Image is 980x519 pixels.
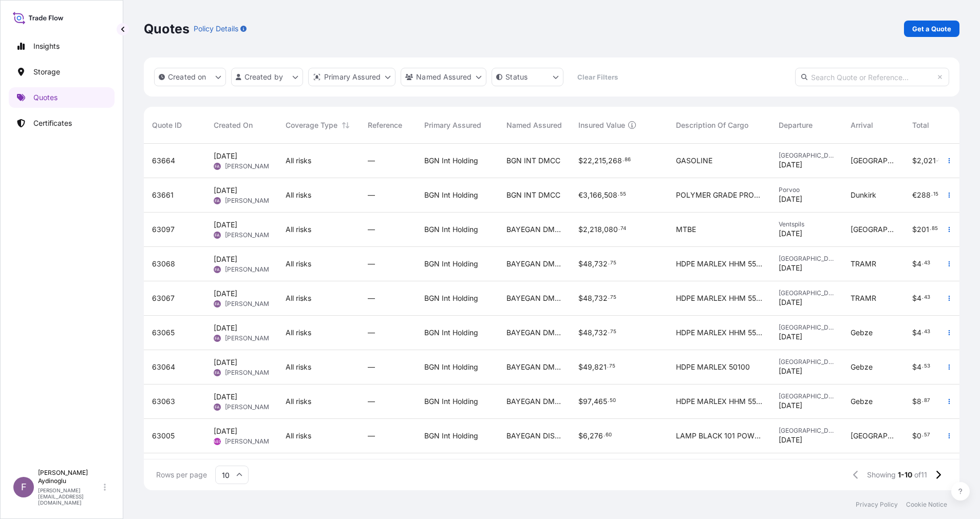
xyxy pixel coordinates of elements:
span: 288 [917,191,931,199]
span: . [608,261,610,265]
span: [DATE] [779,228,802,239]
span: , [606,157,608,164]
span: BAYEGAN DMCC [506,293,562,303]
span: All risks [286,190,311,200]
span: , [588,432,590,439]
span: 48 [583,329,592,336]
span: [DATE] [214,151,237,161]
span: 63661 [152,190,174,200]
span: [DATE] [779,160,802,170]
span: Ventspils [779,220,834,228]
span: . [608,399,609,402]
span: , [592,260,594,267]
p: Primary Assured [324,72,381,82]
button: Clear Filters [569,69,626,85]
span: [DATE] [779,263,802,273]
span: 166 [590,191,602,199]
span: BAYEGAN DIS TIC. A.S [506,431,562,441]
span: FA [215,196,220,206]
span: 49 [583,363,592,371]
span: All risks [286,156,311,166]
span: HDPE MARLEX HHM 5502BN [676,328,762,338]
span: $ [578,432,583,439]
span: BAYEGAN DMCC [506,396,562,407]
span: Showing [867,470,896,480]
span: [GEOGRAPHIC_DATA] [851,224,896,235]
span: FA [215,264,220,275]
span: of 11 [914,470,927,480]
span: 6 [583,432,588,439]
button: distributor Filter options [308,68,395,86]
a: Storage [9,62,115,82]
span: BGN INT DMCC [506,156,560,166]
span: [DATE] [214,426,237,436]
span: , [592,157,594,164]
span: , [602,191,604,199]
span: 55 [620,193,626,196]
span: 3 [583,191,588,199]
span: , [602,226,604,233]
span: 75 [610,261,616,265]
button: certificateStatus Filter options [492,68,563,86]
span: [PERSON_NAME] [225,403,275,411]
span: [DATE] [779,435,802,445]
span: 732 [594,260,608,267]
span: Rows per page [156,470,207,480]
span: HDPE MARLEX HHM 5502BN [676,259,762,269]
span: $ [912,329,917,336]
span: 22 [583,157,592,164]
button: cargoOwner Filter options [401,68,486,86]
span: Quote ID [152,120,182,130]
span: [DATE] [214,254,237,264]
p: Named Assured [416,72,472,82]
p: Quotes [33,92,58,103]
span: . [922,330,924,334]
input: Search Quote or Reference... [795,68,949,86]
span: FA [215,299,220,309]
span: TRAMR [851,259,876,269]
span: Porvoo [779,186,834,194]
span: 74 [620,227,626,230]
span: 732 [594,329,608,336]
span: . [608,330,610,334]
span: , [592,329,594,336]
span: HDPE MARLEX HHM 5502BN [676,293,762,303]
span: — [368,190,375,200]
a: Quotes [9,87,115,108]
span: BGN Int Holding [424,396,478,407]
span: [PERSON_NAME] [225,197,275,205]
span: 2 [583,226,588,233]
span: BGN Int Holding [424,293,478,303]
span: 1-10 [898,470,912,480]
span: 43 [924,296,930,299]
span: 59 [938,158,945,162]
span: 4 [917,295,921,302]
p: [PERSON_NAME][EMAIL_ADDRESS][DOMAIN_NAME] [38,487,102,506]
span: , [592,398,594,405]
span: [DATE] [779,400,802,411]
button: createdOn Filter options [154,68,226,86]
span: [PERSON_NAME] [225,231,275,239]
p: Privacy Policy [856,501,898,509]
span: 86 [625,158,631,162]
span: All risks [286,396,311,407]
span: F [21,482,27,492]
span: 63068 [152,259,175,269]
span: Coverage Type [286,120,337,130]
span: 85 [932,227,938,230]
p: Created by [244,72,284,82]
span: [GEOGRAPHIC_DATA] [779,392,834,400]
button: createdBy Filter options [231,68,303,86]
span: $ [912,295,917,302]
a: Get a Quote [904,21,959,37]
span: Gebze [851,328,873,338]
span: FA [215,230,220,240]
span: , [588,191,590,199]
span: 97 [583,398,592,405]
p: Policy Details [194,24,238,34]
a: Certificates [9,113,115,133]
span: 63067 [152,293,175,303]
span: . [607,364,609,368]
span: FA [215,161,220,171]
span: BGN Int Holding [424,156,478,166]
